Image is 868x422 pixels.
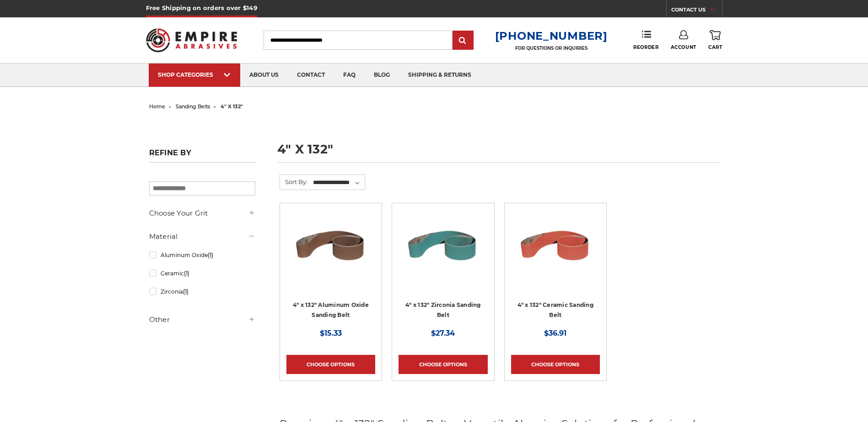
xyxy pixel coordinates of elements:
input: Submit [454,32,472,50]
a: Choose Options [511,355,600,374]
span: $27.34 [431,329,455,338]
p: FOR QUESTIONS OR INQUIRIES [495,45,608,51]
span: 4" x 132" [221,103,243,110]
a: 4" x 132" Ceramic Sanding Belt [511,210,600,298]
a: blog [365,63,399,87]
a: Aluminum Oxide [149,247,255,263]
a: home [149,103,165,110]
a: Choose Options [399,355,487,374]
h5: Material [149,231,255,242]
a: Zirconia [149,284,255,300]
a: Ceramic [149,265,255,281]
a: [PHONE_NUMBER] [495,29,608,42]
img: Empire Abrasives [146,22,237,58]
img: 4" x 132" Ceramic Sanding Belt [519,210,592,283]
h5: Other [149,314,255,325]
h5: Refine by [149,148,255,163]
a: 4" x 132" Ceramic Sanding Belt [518,301,593,319]
span: $15.33 [320,329,342,338]
span: $36.91 [544,329,566,338]
h5: Choose Your Grit [149,208,255,219]
span: (1) [183,288,189,295]
a: faq [334,63,365,87]
a: Reorder [633,30,658,50]
a: 4" x 132" Aluminum Oxide Sanding Belt [293,301,369,319]
span: (1) [184,270,189,277]
img: 4" x 132" Zirconia Sanding Belt [406,210,480,283]
a: sanding belts [176,103,210,110]
select: Sort By: [312,176,365,190]
span: Reorder [633,44,658,50]
label: Sort By: [280,175,307,189]
h1: 4" x 132" [277,143,719,163]
a: contact [288,63,334,87]
a: 4" x 132" Zirconia Sanding Belt [399,210,487,298]
span: Cart [708,44,722,50]
a: about us [240,63,288,87]
span: (1) [208,252,213,258]
a: 4" x 132" Zirconia Sanding Belt [405,301,481,319]
img: 4" x 132" Aluminum Oxide Sanding Belt [294,210,367,283]
a: CONTACT US [671,5,722,17]
div: SHOP CATEGORIES [158,71,231,78]
span: Account [671,44,696,50]
a: Choose Options [286,355,375,374]
a: Cart [708,30,722,50]
a: shipping & returns [399,63,480,87]
a: 4" x 132" Aluminum Oxide Sanding Belt [286,210,375,298]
